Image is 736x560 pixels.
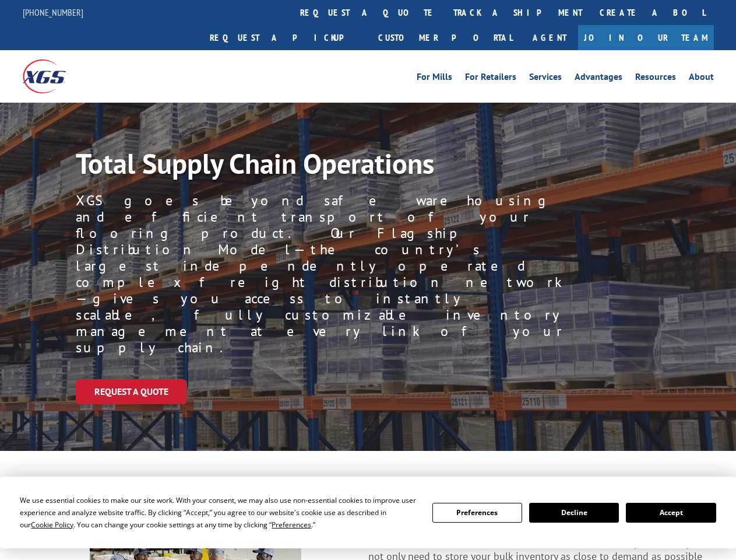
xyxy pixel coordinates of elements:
button: Preferences [432,503,522,523]
a: For Mills [417,72,452,85]
a: About [689,72,714,85]
a: Join Our Team [578,25,714,50]
a: Request a pickup [201,25,369,50]
h1: Total Supply Chain Operations [76,149,548,183]
a: Resources [635,72,676,85]
span: Cookie Policy [31,520,73,530]
p: XGS goes beyond safe warehousing and efficient transport of your flooring product. Our Flagship D... [76,192,565,356]
button: Decline [529,503,619,523]
a: Customer Portal [369,25,521,50]
a: Agent [521,25,578,50]
div: We use essential cookies to make our site work. With your consent, we may also use non-essential ... [20,494,418,531]
button: Accept [626,503,716,523]
a: Advantages [575,72,622,85]
a: [PHONE_NUMBER] [23,6,83,18]
a: For Retailers [465,72,516,85]
a: Request a Quote [76,379,187,404]
a: Services [529,72,562,85]
span: Preferences [272,520,311,530]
